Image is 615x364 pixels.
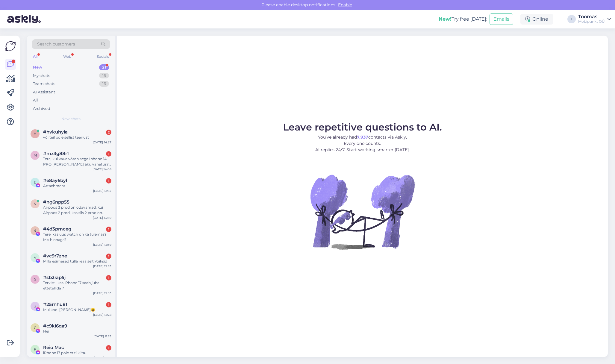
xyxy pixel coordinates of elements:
div: 1 [106,302,111,307]
div: T [567,15,576,23]
div: 16 [99,81,109,87]
div: Web [62,53,72,60]
span: m [34,153,37,157]
div: Airpods 3 prod on odavamad, kui Airpods 2 prod, kas siis 2 prod on tõesti paremad? :) [43,205,111,216]
div: AI Assistant [33,89,55,95]
p: You’ve already had contacts via Askly. Every one counts. AI replies 24/7. Start working smarter [... [283,134,442,153]
div: New [33,64,42,70]
div: 1 [106,151,111,157]
div: Archived [33,106,50,112]
div: [DATE] 12:33 [93,291,111,295]
div: Mobipunkt OÜ [578,19,605,24]
a: ToomasMobipunkt OÜ [578,14,611,24]
span: Enable [336,2,354,7]
div: 16 [99,73,109,79]
span: e [34,180,36,184]
span: #e8ay6byl [43,178,67,183]
span: Reio Mac [43,345,64,350]
div: Tere, kui kaua võtab aega Iphone 14 PRO [PERSON_NAME] aku vahetus? Ja kas tegemist on originaalak... [43,156,111,167]
div: My chats [33,73,50,79]
div: Team chats [33,81,55,87]
div: Tervist , kas iPhone 17 saab juba ettetellida ? [43,280,111,291]
div: [DATE] 13:49 [93,216,111,220]
div: Try free [DATE]: [439,16,487,23]
div: [DATE] 12:28 [93,313,111,317]
span: v [34,255,36,260]
span: #vc9r7zne [43,253,67,259]
span: #hvkuhyia [43,129,68,135]
div: Toomas [578,14,605,19]
div: 1 [106,178,111,183]
img: Askly Logo [5,40,16,52]
div: [DATE] 14:27 [93,140,111,145]
span: s [34,277,36,281]
span: New chats [61,116,81,122]
span: Leave repetitive questions to AI. [283,121,442,133]
div: All [33,97,38,103]
span: 2 [34,304,36,308]
span: #25rnhu81 [43,302,67,307]
b: New! [439,16,452,22]
div: 1 [106,275,111,280]
span: h [34,131,37,136]
div: All [32,53,39,60]
div: Socials [96,53,110,60]
div: Mul kool [PERSON_NAME]😀 [43,307,111,313]
div: Online [520,14,553,25]
div: Milla esimesed tulla reaalselt Võiksid [43,259,111,264]
div: 1 [106,345,111,351]
div: 2 [106,130,111,135]
img: No Chat active [308,158,416,266]
span: #sb2rap5j [43,275,66,280]
div: Hei [43,329,111,334]
div: [DATE] 14:06 [93,167,111,172]
div: [DATE] 11:32 [94,356,111,360]
div: Tere, kas uus watch on ka tulemas? Mis hinnaga? [43,232,111,242]
span: Search customers [37,41,75,47]
span: R [34,347,37,351]
button: Emails [490,13,513,25]
div: Attachment [43,183,111,189]
div: 21 [99,64,109,70]
span: #4d3pmceg [43,226,71,232]
span: c [34,325,37,330]
span: n [34,201,37,206]
div: [DATE] 12:33 [93,264,111,269]
div: või teil pole sellist teenust [43,135,111,140]
div: [DATE] 11:33 [94,334,111,339]
div: [DATE] 12:39 [93,242,111,247]
span: 4 [34,228,36,233]
div: 1 [106,227,111,232]
div: iPhone 17 pole eriti kiita. [43,350,111,356]
span: #mz3g88r1 [43,151,69,156]
div: [DATE] 13:57 [93,189,111,193]
b: 7,937 [357,134,368,140]
span: #c9ki6qa9 [43,323,67,329]
span: #ng6npp55 [43,199,69,205]
div: 1 [106,254,111,259]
